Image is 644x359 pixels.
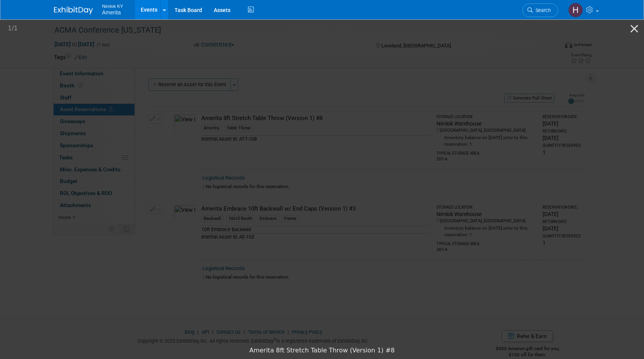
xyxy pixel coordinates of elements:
span: 1 [14,24,18,32]
img: Hannah Durbin [568,3,583,17]
button: Close gallery [625,19,644,38]
span: Amerita [102,9,121,16]
a: Search [522,3,558,17]
span: Nimlok KY [102,2,123,10]
span: Search [533,7,551,13]
img: ExhibitDay [54,7,93,14]
span: 1 [8,24,12,32]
